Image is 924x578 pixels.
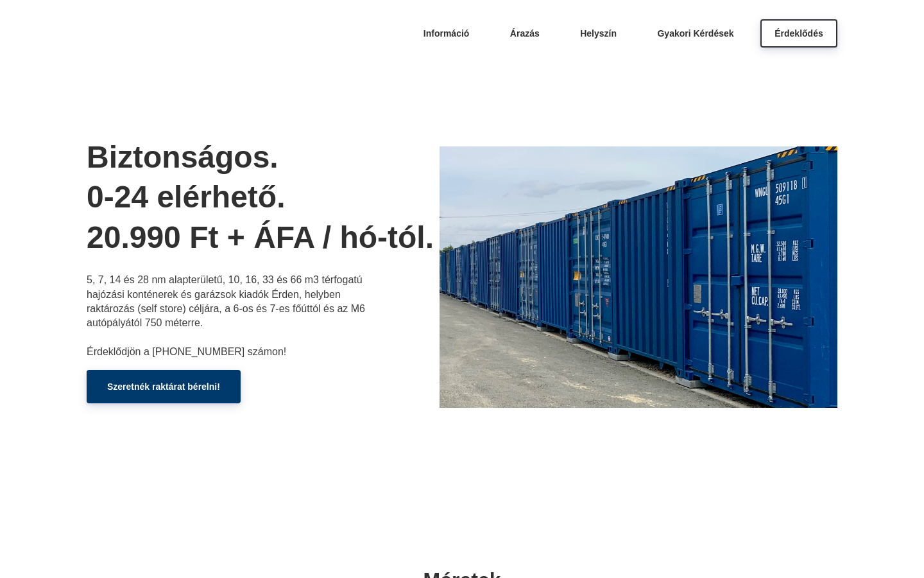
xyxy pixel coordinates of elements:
[580,28,617,39] span: Helyszín
[409,19,484,48] a: Információ
[424,28,470,39] span: Információ
[87,273,369,359] p: 5, 7, 14 és 28 nm alapterületű, 10, 16, 33 és 66 m3 térfogatú hajózási konténerek és garázsok kia...
[774,28,823,39] span: Érdeklődés
[657,28,733,39] span: Gyakori Kérdések
[566,19,631,48] a: Helyszín
[87,137,440,258] h1: Biztonságos. 0-24 elérhető. 20.990 Ft + ÁFA / hó-tól.
[107,381,220,392] span: Szeretnék raktárat bérelni!
[496,19,554,48] a: Árazás
[87,370,241,403] a: Szeretnék raktárat bérelni!
[643,19,748,48] a: Gyakori Kérdések
[440,146,837,408] img: bozsisor.webp
[510,28,540,39] span: Árazás
[760,19,837,48] a: Érdeklődés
